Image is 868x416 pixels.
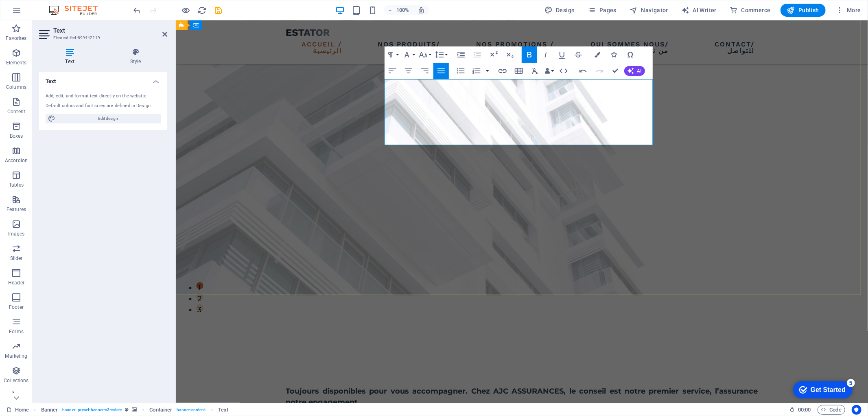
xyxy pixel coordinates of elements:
[544,63,555,79] button: Data Bindings
[484,63,491,79] button: Ordered List
[417,63,433,79] button: Align Right
[5,157,28,164] p: Accordion
[385,46,400,63] button: Paragraph Format
[789,405,811,415] h6: Session time
[401,46,416,63] button: Font Family
[197,5,207,15] button: reload
[527,63,543,79] button: Clear Formatting
[41,405,229,415] nav: breadcrumb
[385,63,400,79] button: Align Left
[538,46,553,63] button: Italic (Ctrl+I)
[832,4,864,17] button: More
[606,46,622,63] button: Icons
[7,4,66,21] div: Get Started 5 items remaining, 0% complete
[781,4,826,17] button: Publish
[214,5,223,15] button: save
[181,5,191,15] button: Click here to leave preview mode and continue editing
[20,284,27,291] button: 3
[433,63,449,79] button: Align Justify
[624,66,645,76] button: AI
[453,46,469,63] button: Increase Indent
[104,48,167,65] h4: Style
[46,103,161,110] div: Default colors and font sizes are defined in Design.
[637,68,642,73] span: AI
[24,9,59,16] div: Get Started
[608,63,623,79] button: Confirm (Ctrl+⏎)
[396,5,409,15] h6: 100%
[522,46,537,63] button: Bold (Ctrl+B)
[60,2,68,10] div: 5
[495,63,510,79] button: Insert Link
[544,6,575,14] span: Design
[470,46,485,63] button: Decrease Indent
[8,280,24,286] p: Header
[20,262,27,269] button: 1
[39,72,167,86] h4: Text
[821,405,842,415] span: Code
[417,46,433,63] button: Font Size
[469,63,484,79] button: Ordered List
[502,46,518,63] button: Subscript
[384,5,413,15] button: 100%
[4,377,28,384] p: Collections
[486,46,501,63] button: Superscript
[852,405,861,415] button: Usercentrics
[149,405,172,415] span: Click to select. Double-click to edit
[6,59,27,66] p: Elements
[218,405,228,415] span: Click to select. Double-click to edit
[132,407,137,412] i: This element contains a background
[590,46,606,63] button: Colors
[554,46,570,63] button: Underline (Ctrl+U)
[433,46,449,63] button: Line Height
[9,304,24,310] p: Footer
[678,4,720,17] button: AI Writer
[626,4,671,17] button: Navigator
[53,34,151,42] h3: Element #ed-899442219
[214,6,223,15] i: Save (Ctrl+S)
[9,328,24,335] p: Forms
[8,231,25,237] p: Images
[125,407,129,412] i: This element is a customizable preset
[418,7,425,14] i: On resize automatically adjust zoom level to fit chosen device.
[575,63,591,79] button: Undo (Ctrl+Z)
[39,48,104,65] h4: Text
[585,4,620,17] button: Pages
[588,6,617,14] span: Pages
[571,46,586,63] button: Strikethrough
[5,353,27,359] p: Marketing
[198,6,207,15] i: Reload page
[53,27,167,34] h2: Text
[541,4,578,17] button: Design
[47,5,108,15] img: Editor Logo
[20,273,27,280] button: 2
[6,84,26,90] p: Columns
[511,63,527,79] button: Insert Table
[630,6,668,14] span: Navigator
[7,206,26,213] p: Features
[41,405,58,415] span: Click to select. Double-click to edit
[730,6,771,14] span: Commerce
[10,255,23,262] p: Slider
[798,405,811,415] span: 00 00
[401,63,416,79] button: Align Center
[133,6,142,15] i: Undo: Delete elements (Ctrl+Z)
[46,114,161,123] button: Edit design
[681,6,717,14] span: AI Writer
[556,63,571,79] button: HTML
[453,63,468,79] button: Unordered List
[623,46,638,63] button: Special Characters
[132,5,142,15] button: undo
[9,182,24,188] p: Tables
[818,405,845,415] button: Code
[110,366,582,386] strong: Toujours disponibles pour vous accompagner. Chez AJC ASSURANCES, le conseil est notre premier ser...
[6,35,26,42] p: Favorites
[58,114,158,123] span: Edit design
[726,4,774,17] button: Commerce
[10,133,23,139] p: Boxes
[46,93,161,100] div: Add, edit, and format text directly on the website.
[787,6,819,14] span: Publish
[7,405,29,415] a: Click to cancel selection. Double-click to open Pages
[592,63,607,79] button: Redo (Ctrl+Shift+Z)
[835,6,861,14] span: More
[61,405,122,415] span: . banner .preset-banner-v3-estate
